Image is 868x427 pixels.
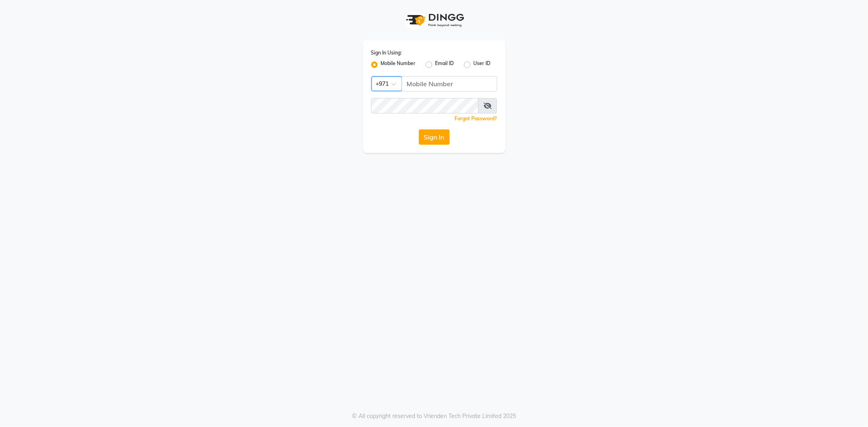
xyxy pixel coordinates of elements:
input: Username [402,76,497,91]
img: logo1.svg [402,8,467,32]
label: Mobile Number [381,60,416,70]
input: Username [371,98,479,113]
label: Email ID [435,60,454,70]
a: Forgot Password? [455,115,497,122]
button: Sign In [419,129,450,145]
label: Sign In Using: [371,49,402,57]
label: User ID [474,60,491,70]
